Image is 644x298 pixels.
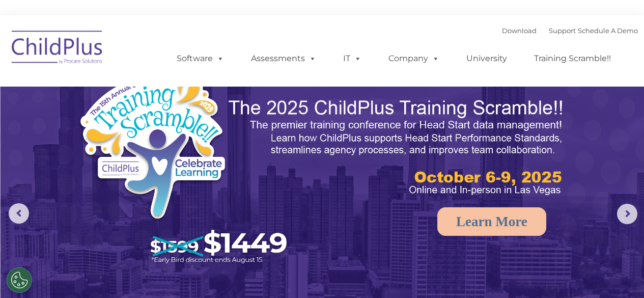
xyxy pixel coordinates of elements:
[166,48,234,69] a: Software
[437,207,546,236] a: Learn More
[456,48,517,69] a: University
[241,48,326,69] a: Assessments
[378,48,450,69] a: Company
[524,48,621,69] a: Training Scramble!!
[502,26,537,35] a: Download
[502,26,638,35] font: |
[578,26,638,35] a: Schedule A Demo
[333,48,372,69] a: IT
[7,267,32,293] button: Cookies Settings
[549,26,576,35] a: Support
[7,23,108,74] img: ChildPlus by Procare Solutions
